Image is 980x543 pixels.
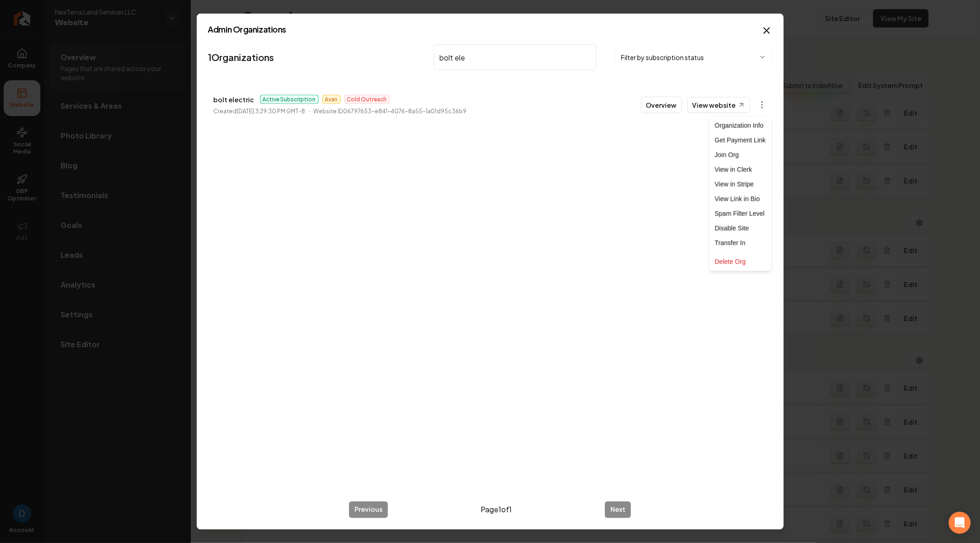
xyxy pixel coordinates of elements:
[711,221,770,236] div: Disable Site
[711,255,770,269] div: Delete Org
[711,206,770,221] div: Spam Filter Level
[711,192,770,206] a: View Link in Bio
[711,236,770,250] div: Transfer In
[711,162,770,177] a: View in Clerk
[711,148,770,162] div: Join Org
[711,133,770,148] div: Get Payment Link
[711,118,770,133] div: Organization Info
[711,177,770,192] a: View in Stripe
